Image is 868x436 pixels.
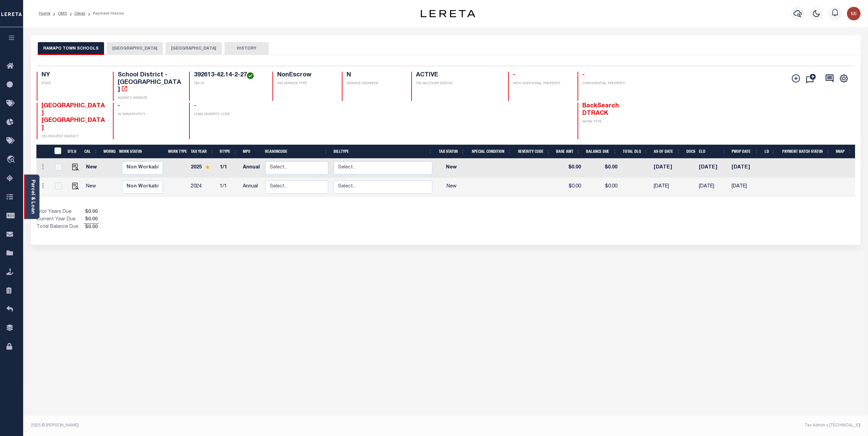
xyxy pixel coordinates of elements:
th: CAL: activate to sort column ascending [82,145,101,159]
th: &nbsp;&nbsp;&nbsp;&nbsp;&nbsp;&nbsp;&nbsp;&nbsp;&nbsp;&nbsp; [36,145,50,159]
span: $0.00 [84,216,99,223]
a: Home [39,12,50,16]
th: Total DLQ: activate to sort column ascending [620,145,651,159]
a: Parcel & Loan [30,180,35,214]
th: Tax Year: activate to sort column ascending [188,145,217,159]
th: ReasonCode: activate to sort column ascending [262,145,331,159]
i: travel_explore [6,156,17,164]
button: [GEOGRAPHIC_DATA] [107,42,163,55]
p: STATE [41,81,105,86]
th: LD: activate to sort column ascending [762,145,778,159]
th: DTLS [65,145,82,159]
td: 1/1 [217,178,240,197]
td: New [83,178,103,197]
td: $0.00 [584,159,620,178]
span: $0.00 [84,208,99,216]
th: Severity Code: activate to sort column ascending [514,145,553,159]
a: OMS [58,12,67,16]
p: AGENCY WEBSITE [118,96,181,101]
td: [DATE] [651,178,684,197]
li: Payment History [85,11,124,17]
td: [DATE] [729,159,762,178]
th: Work Type [165,145,188,159]
th: RType: activate to sort column ascending [217,145,240,159]
span: [GEOGRAPHIC_DATA] [GEOGRAPHIC_DATA] [41,103,105,131]
td: $0.00 [584,178,620,197]
p: TAX ACCOUNT STATUS [416,81,500,86]
td: [DATE] [651,159,684,178]
img: logo-dark.svg [421,10,475,17]
span: $0.00 [84,224,99,231]
p: IN BANKRUPTCY [118,112,181,117]
img: Star.svg [205,165,210,169]
span: - [118,103,120,109]
th: BillType: activate to sort column ascending [331,145,435,159]
span: - [513,72,515,78]
button: [GEOGRAPHIC_DATA] [166,42,222,55]
th: &nbsp; [50,145,65,159]
td: $0.00 [554,159,584,178]
th: PWOP Date: activate to sort column ascending [729,145,762,159]
th: ELD: activate to sort column ascending [696,145,729,159]
p: WITH ADDITIONAL PROPERTY [513,81,569,86]
td: 2024 [188,178,217,197]
td: [DATE] [696,159,729,178]
span: - [194,103,196,109]
th: Balance Due: activate to sort column ascending [583,145,620,159]
th: Special Condition: activate to sort column ascending [468,145,514,159]
td: $0.00 [554,178,584,197]
span: - [582,72,585,78]
td: New [435,159,468,178]
td: Current Year Due [36,216,84,223]
td: Annual [240,159,263,178]
td: Annual [240,178,263,197]
td: New [83,159,103,178]
p: TAX ID [194,81,264,86]
h4: School District - [GEOGRAPHIC_DATA] [118,72,181,94]
td: Total Balance Due [36,223,84,231]
td: [DATE] [729,178,762,197]
h4: 392613-42.14-2-27 [194,72,264,79]
h4: N [347,72,403,79]
p: CONFIDENTIAL PROPERTY [582,81,646,86]
p: LOAN SEVERITY CODE [194,112,264,117]
p: WORK TYPE [582,120,646,125]
img: svg+xml;base64,PHN2ZyB4bWxucz0iaHR0cDovL3d3dy53My5vcmcvMjAwMC9zdmciIHBvaW50ZXItZXZlbnRzPSJub25lIi... [847,7,861,20]
p: DELINQUENT AGENCY [41,134,105,139]
td: Prior Years Due [36,208,84,216]
th: Tax Status: activate to sort column ascending [435,145,468,159]
h4: ACTIVE [416,72,500,79]
th: WorkQ [101,145,116,159]
th: Base Amt: activate to sort column ascending [553,145,583,159]
h4: NY [41,72,105,79]
td: 2025 [188,159,217,178]
th: Docs [684,145,696,159]
p: SERVICE OVERRIDE [347,81,403,86]
th: Work Status [116,145,165,159]
span: BackSearch DTRACK [582,103,619,116]
button: HISTORY [224,42,269,55]
th: MPO [240,145,262,159]
th: Payment Batch Status: activate to sort column ascending [778,145,833,159]
td: 1/1 [217,159,240,178]
td: [DATE] [696,178,729,197]
button: RAMAPO TOWN SCHOOLS [38,42,104,55]
td: New [435,178,468,197]
th: SNAP: activate to sort column ascending [833,145,855,159]
th: As of Date: activate to sort column ascending [651,145,684,159]
h4: NonEscrow [277,72,334,79]
a: Detail [74,12,85,16]
p: TAX SERVICE TYPE [277,81,334,86]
